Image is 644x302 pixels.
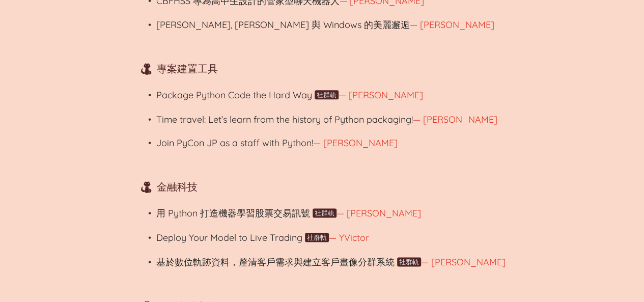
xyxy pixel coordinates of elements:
a: Deploy Your Model to Live Trading [156,232,302,243]
p: — [PERSON_NAME] [156,113,506,127]
a: Join PyCon JP as a staff with Python! [156,137,313,149]
a: [PERSON_NAME], [PERSON_NAME] 與 Windows 的美麗邂逅 [156,19,410,31]
a: 用 Python 打造機器學習股票交易訊號 [156,207,310,219]
a: 社群軌 [317,91,337,99]
p: — YVictor [156,231,506,246]
a: 社群軌 [307,233,327,241]
a: 社群軌 [315,209,334,217]
p: — [PERSON_NAME] [156,255,506,270]
p: — [PERSON_NAME] [156,136,506,151]
h3: 金融科技 [139,175,506,194]
p: — [PERSON_NAME] [156,88,506,103]
a: 基於數位軌跡資料，釐清客戶需求與建立客戶畫像分群系統 [156,256,395,268]
p: — [PERSON_NAME] [156,206,506,222]
a: Time travel: Let’s learn from the history of Python packaging! [156,114,413,125]
a: Package Python Code the Hard Way [156,89,312,101]
a: 社群軌 [399,258,419,266]
p: — [PERSON_NAME] [156,18,506,33]
h3: 專案建置工具 [139,57,506,76]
